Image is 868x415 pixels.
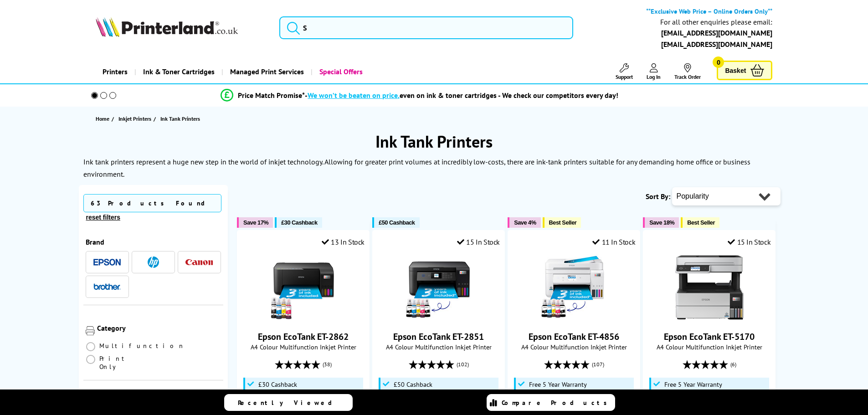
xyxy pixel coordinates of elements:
[91,256,123,268] button: Epson
[281,219,317,226] span: £30 Cashback
[93,259,121,266] img: Epson
[83,157,750,179] p: Ink tank printers represent a huge new step in the world of inkjet technology. Allowing for great...
[549,219,577,226] span: Best Seller
[377,343,500,351] span: A4 Colour Multifunction Inkjet Printer
[99,342,185,350] span: Multifunction
[713,56,724,68] span: 0
[675,314,744,323] a: Epson EcoTank ET-5170
[97,323,221,333] div: Category
[74,87,765,103] li: modal_Promise
[540,314,608,323] a: Epson EcoTank ET-4856
[183,256,216,268] button: Canon
[664,381,722,388] span: Free 5 Year Warranty
[513,343,635,351] span: A4 Colour Multifunction Inkjet Printer
[96,60,134,83] a: Printers
[730,356,736,373] span: (6)
[514,219,536,226] span: Save 4%
[675,253,744,322] img: Epson EcoTank ET-5170
[308,91,400,100] span: We won’t be beaten on price,
[649,219,674,226] span: Save 18%
[457,237,500,246] div: 15 In Stock
[540,253,608,322] img: Epson EcoTank ET-4856
[258,331,349,343] a: Epson EcoTank ET-2862
[96,17,238,37] img: Printerland Logo
[269,314,338,323] a: Epson EcoTank ET-2862
[592,356,604,373] span: (107)
[372,217,419,228] button: £50 Cashback
[648,343,770,351] span: A4 Colour Multifunction Inkjet Printer
[725,64,746,77] span: Basket
[508,217,540,228] button: Save 4%
[728,237,770,246] div: 15 In Stock
[487,394,615,411] a: Compare Products
[643,217,679,228] button: Save 18%
[616,73,633,80] span: Support
[279,16,573,39] input: S
[134,60,221,83] a: Ink & Toner Cartridges
[322,237,365,246] div: 13 In Stock
[143,60,215,83] span: Ink & Toner Cartridges
[717,61,772,80] a: Basket 0
[457,356,469,373] span: (102)
[616,63,633,80] a: Support
[83,194,221,212] span: 63 Products Found
[93,283,121,290] img: Brother
[660,18,772,26] div: For all other enquiries please email:
[379,219,415,226] span: £50 Cashback
[394,381,432,388] span: £50 Cashback
[393,331,484,343] a: Epson EcoTank ET-2851
[237,217,273,228] button: Save 17%
[529,331,619,343] a: Epson EcoTank ET-4856
[269,253,338,322] img: Epson EcoTank ET-2862
[83,213,123,221] button: reset filters
[242,343,365,351] span: A4 Colour Multifunction Inkjet Printer
[646,192,670,201] span: Sort By:
[661,28,772,37] a: [EMAIL_ADDRESS][DOMAIN_NAME]
[79,131,790,152] h1: Ink Tank Printers
[258,381,297,388] span: £30 Cashback
[681,217,719,228] button: Best Seller
[592,237,635,246] div: 11 In Stock
[96,17,268,39] a: Printerland Logo
[86,326,95,335] img: Category
[647,73,661,80] span: Log In
[405,314,473,323] a: Epson EcoTank ET-2851
[91,281,123,293] button: Brother
[529,381,587,388] span: Free 5 Year Warranty
[405,253,473,322] img: Epson EcoTank ET-2851
[96,114,112,123] a: Home
[224,394,353,411] a: Recently Viewed
[323,356,332,373] span: (38)
[664,331,755,343] a: Epson EcoTank ET-5170
[137,256,169,268] button: HP
[275,217,322,228] button: £30 Cashback
[118,114,154,123] a: Inkjet Printers
[243,219,268,226] span: Save 17%
[311,60,370,83] a: Special Offers
[502,399,612,407] span: Compare Products
[674,63,701,80] a: Track Order
[185,259,213,265] img: Canon
[118,114,151,123] span: Inkjet Printers
[647,63,661,80] a: Log In
[238,399,341,407] span: Recently Viewed
[543,217,581,228] button: Best Seller
[221,60,311,83] a: Managed Print Services
[238,91,305,100] span: Price Match Promise*
[646,7,772,15] b: **Exclusive Web Price – Online Orders Only**
[148,256,159,268] img: HP
[99,354,154,371] span: Print Only
[687,219,715,226] span: Best Seller
[305,91,618,100] div: - even on ink & toner cartridges - We check our competitors every day!
[661,40,772,49] a: [EMAIL_ADDRESS][DOMAIN_NAME]
[160,115,200,122] span: Ink Tank Printers
[86,237,221,246] div: Brand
